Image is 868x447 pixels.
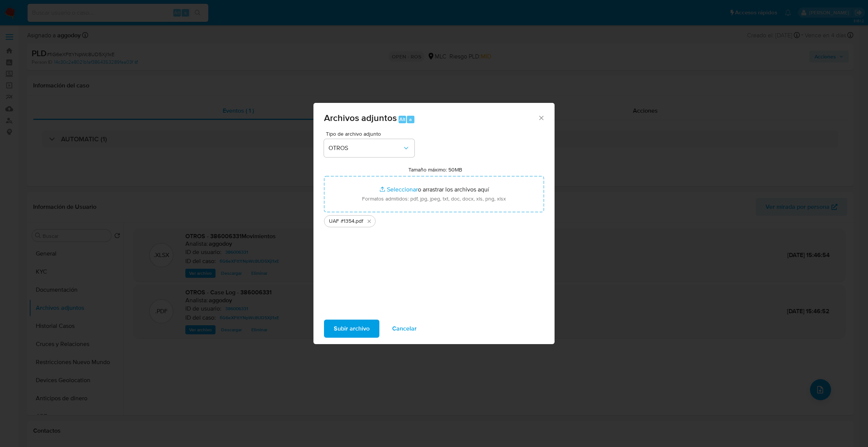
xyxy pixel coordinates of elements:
[324,212,544,227] ul: Archivos seleccionados
[334,320,370,337] span: Subir archivo
[324,139,414,157] button: OTROS
[399,116,405,123] span: Alt
[392,320,417,337] span: Cancelar
[382,320,426,338] button: Cancelar
[329,144,402,152] span: OTROS
[538,114,544,121] button: Cerrar
[329,217,355,225] span: UAF #1354
[365,217,374,226] button: Eliminar UAF #1354.pdf
[324,111,397,124] span: Archivos adjuntos
[324,320,379,338] button: Subir archivo
[408,166,462,173] label: Tamaño máximo: 50MB
[409,116,412,123] span: a
[355,217,363,225] span: .pdf
[326,131,416,136] span: Tipo de archivo adjunto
